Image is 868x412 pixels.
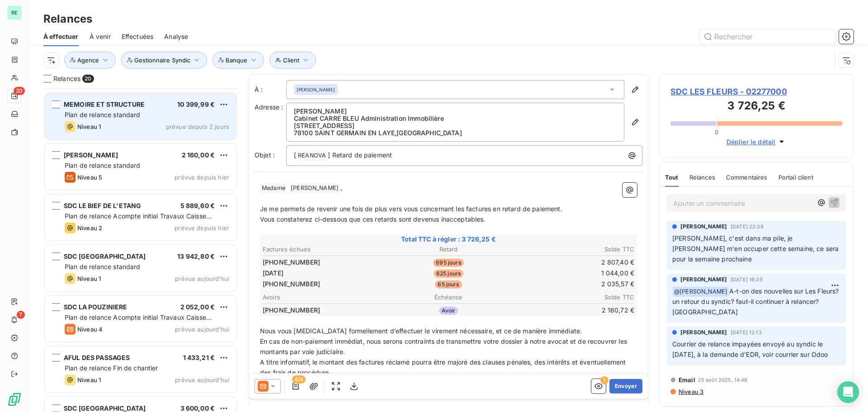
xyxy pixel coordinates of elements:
[175,275,229,282] span: prévue aujourd’hui
[292,375,306,384] span: 4/4
[134,57,190,64] span: Gestionnaire Syndic
[77,174,102,181] span: Niveau 5
[262,293,386,302] th: Avoirs
[294,108,617,115] p: [PERSON_NAME]
[511,257,635,267] td: 2 807,40 €
[77,326,103,333] span: Niveau 4
[255,103,283,111] span: Adresse :
[175,326,229,333] span: prévue aujourd’hui
[164,32,188,41] span: Analyse
[680,328,727,336] span: [PERSON_NAME]
[670,85,842,98] span: SDC LES FLEURS - 02277000
[255,85,286,94] label: À :
[665,174,679,181] span: Tout
[7,392,22,407] img: Logo LeanPay
[180,404,215,412] span: 3 600,00 €
[731,277,763,282] span: [DATE] 16:29
[294,122,617,129] p: [STREET_ADDRESS]
[433,259,463,267] span: 695 jours
[175,224,229,232] span: prévue depuis hier
[726,137,776,147] span: Déplier le détail
[260,337,629,355] span: En cas de non-paiement immédiat, nous serons contraints de transmettre votre dossier à notre avoc...
[263,269,283,278] span: [DATE]
[122,32,154,41] span: Effectuées
[65,313,212,330] span: Plan de relance Acompte initial Travaux Caisse d'Epargne
[226,57,247,64] span: Banque
[672,340,828,358] span: Courrier de relance impayées envoyé au syndic le [DATE], à la demande d'EDR, voir courrier sur Odoo
[14,87,25,95] span: 20
[837,381,859,403] div: Open Intercom Messenger
[64,151,118,159] span: [PERSON_NAME]
[260,205,562,213] span: Je me permets de revenir une fois de plus vers vous concernant les factures en retard de paiement.
[212,52,264,69] button: Banque
[778,174,813,181] span: Portail client
[64,252,146,260] span: SDC [GEOGRAPHIC_DATA]
[64,100,145,108] span: MEMOIRE ET STRUCTURE
[77,57,99,64] span: Agence
[77,275,101,282] span: Niveau 1
[175,174,229,181] span: prévue depuis hier
[672,287,841,316] span: A-t-on des nouvelles sur Les Fleurs? un retour du syndic? faut-il continuer à relancer? [GEOGRAPH...
[715,128,718,136] span: 0
[511,279,635,289] td: 2 035,57 €
[294,151,296,159] span: [
[511,305,635,315] td: 2 160,72 €
[77,376,101,384] span: Niveau 1
[255,151,275,159] span: Objet :
[43,11,92,27] h3: Relances
[82,75,94,83] span: 20
[65,212,212,229] span: Plan de relance Acompte initial Travaux Caisse d'Epargne
[175,376,229,384] span: prévue aujourd’hui
[289,183,340,194] span: [PERSON_NAME]
[64,354,130,361] span: AFUL DES PASSAGES
[670,98,842,116] h3: 3 726,25 €
[434,270,463,278] span: 625 jours
[726,174,768,181] span: Commentaires
[689,174,715,181] span: Relances
[180,202,215,209] span: 5 889,60 €
[679,376,695,384] span: Email
[53,74,80,83] span: Relances
[294,129,617,137] p: 78100 SAINT GERMAIN EN LAYE , [GEOGRAPHIC_DATA]
[263,279,320,289] span: [PHONE_NUMBER]
[260,183,287,194] span: Madame
[731,330,762,335] span: [DATE] 12:13
[121,52,207,69] button: Gestionnaire Syndic
[65,161,141,169] span: Plan de relance standard
[64,404,146,412] span: SDC [GEOGRAPHIC_DATA]
[609,379,642,393] button: Envoyer
[435,280,462,289] span: 65 jours
[183,354,215,361] span: 1 433,21 €
[261,235,636,244] span: Total TTC à régler : 3 726,25 €
[260,327,582,335] span: Nous vous [MEDICAL_DATA] formellement d’effectuer le virement nécessaire, et ce de manière immédi...
[283,57,299,64] span: Client
[64,303,127,311] span: SDC LA POUZINIERE
[387,245,510,254] th: Retard
[680,275,727,284] span: [PERSON_NAME]
[17,311,25,319] span: 7
[387,293,510,302] th: Échéance
[262,305,386,315] td: [PHONE_NUMBER]
[7,5,22,20] div: RE
[698,377,748,383] span: 25 août 2025, 14:46
[166,123,229,130] span: prévue depuis 2 jours
[511,268,635,278] td: 1 044,00 €
[672,234,841,263] span: [PERSON_NAME], c'est dans ma pile, je [PERSON_NAME] m'en occuper cette semaine, ce sera pour la s...
[260,215,486,223] span: Vous constaterez ci-dessous que ces retards sont devenus inacceptables.
[90,32,111,41] span: À venir
[64,202,141,209] span: SDC LE BIEF DE L'ETANG
[77,224,102,232] span: Niveau 2
[724,137,789,147] button: Déplier le détail
[65,111,141,118] span: Plan de relance standard
[328,151,392,159] span: ] Retard de paiement
[177,252,215,260] span: 13 942,80 €
[731,224,764,229] span: [DATE] 22:39
[297,151,327,161] span: REANOVA
[340,184,342,191] span: ,
[43,89,238,412] div: grid
[65,263,141,270] span: Plan de relance standard
[678,388,703,395] span: Niveau 3
[511,245,635,254] th: Solde TTC
[439,307,458,315] span: Avoir
[511,293,635,302] th: Solde TTC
